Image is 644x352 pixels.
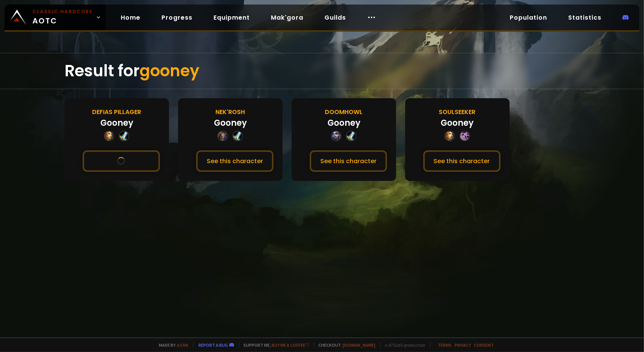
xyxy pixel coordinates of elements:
[83,150,160,172] button: See this character
[32,8,93,26] span: AOTC
[32,8,93,15] small: Classic Hardcore
[272,342,309,348] a: Buy me a coffee
[439,107,476,117] div: Soulseeker
[215,107,245,117] div: Nek'Rosh
[199,342,228,348] a: Report a bug
[318,10,352,25] a: Guilds
[327,117,360,129] div: Gooney
[504,10,553,25] a: Population
[65,53,580,89] div: Result for
[343,342,376,348] a: [DOMAIN_NAME]
[265,10,309,25] a: Mak'gora
[239,342,309,348] span: Support me,
[214,117,247,129] div: Gooney
[441,117,474,129] div: Gooney
[155,10,198,25] a: Progress
[100,117,133,129] div: Gooney
[177,342,189,348] a: a fan
[115,10,146,25] a: Home
[562,10,607,25] a: Statistics
[5,5,106,30] a: Classic HardcoreAOTC
[325,107,363,117] div: Doomhowl
[314,342,376,348] span: Checkout
[423,150,501,172] button: See this character
[474,342,494,348] a: Consent
[155,342,189,348] span: Made by
[196,150,274,172] button: See this character
[207,10,256,25] a: Equipment
[140,60,199,82] span: gooney
[455,342,471,348] a: Privacy
[310,150,387,172] button: See this character
[438,342,452,348] a: Terms
[92,107,141,117] div: Defias Pillager
[380,342,426,348] span: v. d752d5 - production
